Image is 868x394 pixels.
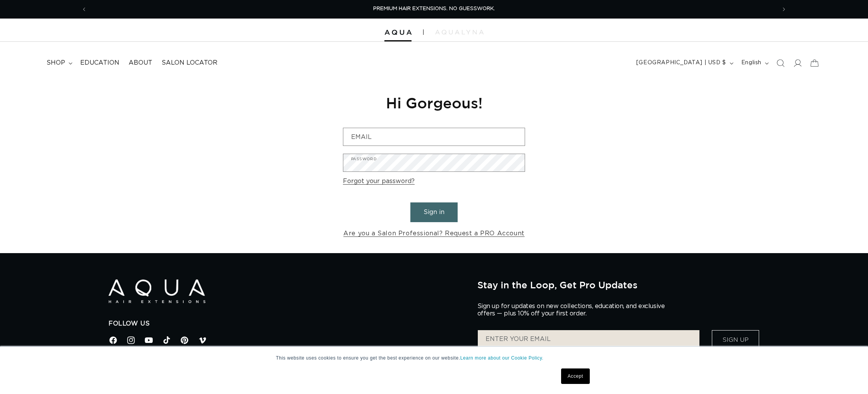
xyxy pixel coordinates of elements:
[42,54,76,72] summary: shop
[477,303,671,317] p: Sign up for updates on new collections, education, and exclusive offers — plus 10% off your first...
[343,93,525,112] h1: Hi Gorgeous!
[343,128,525,146] input: Email
[775,2,792,17] button: Next announcement
[108,320,466,328] h2: Follow Us
[157,54,222,72] a: Salon Locator
[477,279,759,290] h2: Stay in the Loop, Get Pro Updates
[373,6,495,11] span: PREMIUM HAIR EXTENSIONS. NO GUESSWORK.
[343,228,525,239] a: Are you a Salon Professional? Request a PRO Account
[741,59,761,67] span: English
[46,59,65,67] span: shop
[636,59,726,67] span: [GEOGRAPHIC_DATA] | USD $
[76,2,93,17] button: Previous announcement
[410,202,458,222] button: Sign in
[772,55,789,72] summary: Search
[343,176,415,187] a: Forgot your password?
[712,330,759,349] button: Sign Up
[384,30,412,35] img: Aqua Hair Extensions
[80,59,119,67] span: Education
[76,54,124,72] a: Education
[737,56,772,70] button: English
[561,368,590,384] a: Accept
[124,54,157,72] a: About
[276,355,592,361] p: This website uses cookies to ensure you get the best experience on our website.
[478,330,699,349] input: ENTER YOUR EMAIL
[435,30,484,34] img: aqualyna.com
[460,355,544,361] a: Learn more about our Cookie Policy.
[632,56,737,70] button: [GEOGRAPHIC_DATA] | USD $
[108,279,205,303] img: Aqua Hair Extensions
[129,59,152,67] span: About
[162,59,217,67] span: Salon Locator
